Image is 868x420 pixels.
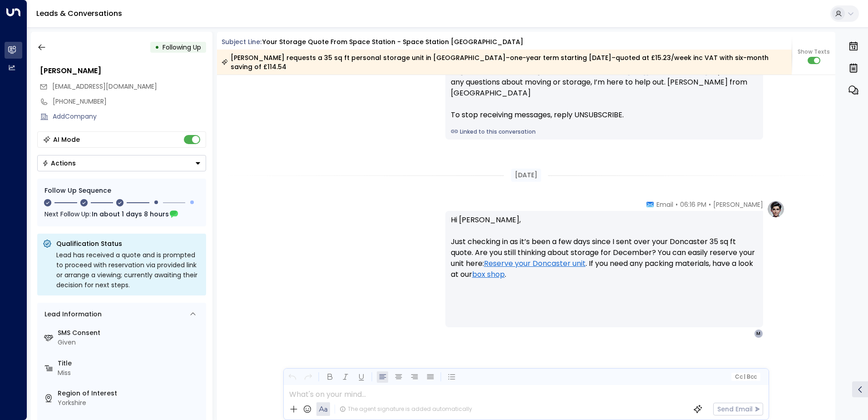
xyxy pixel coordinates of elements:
div: Next Follow Up: [44,209,199,219]
div: Button group with a nested menu [37,155,206,171]
div: • [155,39,159,55]
div: Yorkshire [58,398,202,408]
a: box shop [472,269,505,280]
div: M [754,329,763,338]
button: Redo [302,371,314,383]
span: • [709,200,711,209]
span: 06:16 PM [680,200,706,209]
div: Follow Up Sequence [44,186,199,195]
div: Miss [58,368,202,378]
div: Actions [42,159,76,167]
a: Reserve your Doncaster unit [484,258,586,269]
div: AI Mode [53,135,80,144]
span: Following Up [163,43,201,52]
div: Hi [PERSON_NAME], just checking in to see if you’re still interested in the 35 sq ft unit at [GEO... [451,55,758,120]
div: Lead has received a quote and is prompted to proceed with reservation via provided link or arrang... [56,250,201,290]
div: [PHONE_NUMBER] [53,97,206,106]
span: Marley8512025@outlook.com [52,82,157,91]
label: Region of Interest [58,389,202,398]
div: [PERSON_NAME] requests a 35 sq ft personal storage unit in [GEOGRAPHIC_DATA]–one-year term starti... [222,53,787,71]
label: SMS Consent [58,328,202,338]
span: | [744,374,745,380]
span: [EMAIL_ADDRESS][DOMAIN_NAME] [52,82,157,91]
label: Title [58,359,202,368]
span: Show Texts [798,48,830,56]
span: In about 1 days 8 hours [92,209,169,219]
span: [PERSON_NAME] [713,200,763,209]
button: Actions [37,155,206,171]
a: Leads & Conversations [36,8,122,19]
div: [DATE] [511,169,541,182]
p: Hi [PERSON_NAME], Just checking in as it’s been a few days since I sent over your Doncaster 35 sq... [451,215,758,291]
img: profile-logo.png [767,200,785,218]
div: Given [58,338,202,347]
p: Qualification Status [56,239,201,248]
a: Linked to this conversation [451,128,758,136]
div: [PERSON_NAME] [40,65,206,76]
div: AddCompany [53,112,206,121]
div: Your storage quote from Space Station - Space Station [GEOGRAPHIC_DATA] [262,37,523,47]
span: • [676,200,678,209]
div: Lead Information [41,310,102,319]
span: Cc Bcc [735,374,756,380]
button: Undo [286,371,298,383]
span: Subject Line: [222,37,261,46]
span: Email [656,200,673,209]
div: The agent signature is added automatically [340,405,472,413]
button: Cc|Bcc [731,373,760,381]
